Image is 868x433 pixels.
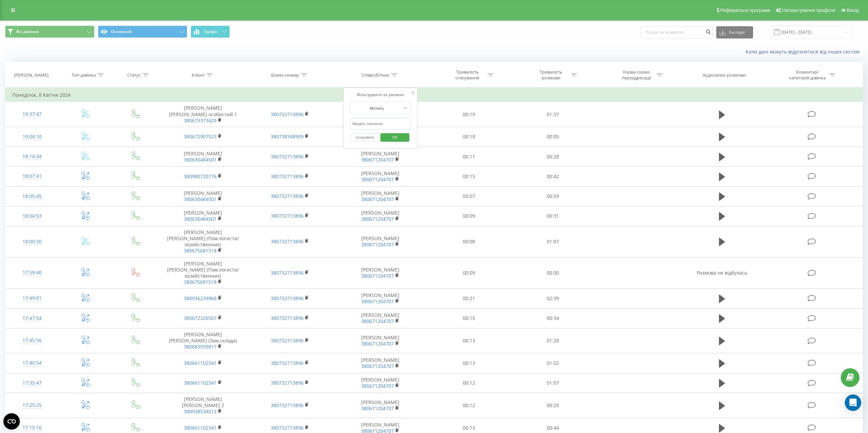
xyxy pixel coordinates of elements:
[361,196,394,202] a: 380671204707
[427,167,511,186] td: 00:15
[159,393,246,418] td: [PERSON_NAME] [PERSON_NAME] 2
[16,29,39,34] span: Всі дзвінки
[159,328,246,353] td: [PERSON_NAME] [PERSON_NAME] (Зам.склада)
[271,173,304,180] a: 380732713896
[271,153,304,160] a: 380732713896
[511,127,594,146] td: 00:05
[533,69,569,81] div: Тривалість розмови
[184,117,217,124] a: 380673373429
[14,72,48,78] div: [PERSON_NAME]
[716,26,753,38] button: Експорт
[782,7,835,13] span: Налаштування профілю
[334,373,427,393] td: [PERSON_NAME]
[204,29,217,34] span: Графік
[271,315,304,321] a: 380732713896
[427,373,511,393] td: 00:12
[5,88,863,102] td: Понеділок, 8 Квітня 2024
[511,257,594,289] td: 00:00
[511,373,594,393] td: 01:07
[12,108,52,121] div: 19:37:47
[845,395,861,411] div: Open Intercom Messenger
[641,26,713,38] input: Пошук за номером
[427,226,511,257] td: 00:08
[271,269,304,276] a: 380732713896
[12,130,52,143] div: 19:04:10
[334,393,427,418] td: [PERSON_NAME]
[427,308,511,328] td: 00:15
[511,308,594,328] td: 00:34
[184,279,217,285] a: 380675681518
[334,328,427,353] td: [PERSON_NAME]
[703,72,746,78] div: Аудіозапис розмови
[271,111,304,118] a: 380732713896
[184,408,217,415] a: 380938534012
[618,69,655,81] div: Назва схеми переадресації
[127,72,141,78] div: Статус
[427,353,511,373] td: 00:13
[334,289,427,308] td: [PERSON_NAME]
[334,147,427,167] td: [PERSON_NAME]
[159,226,246,257] td: [PERSON_NAME] [PERSON_NAME] (Пом.логиста/хозяйственник)
[184,315,217,321] a: 380672326567
[511,167,594,186] td: 00:42
[361,241,394,248] a: 380671204707
[334,353,427,373] td: [PERSON_NAME]
[427,206,511,226] td: 00:09
[184,295,217,301] a: 380936239968
[271,295,304,301] a: 380732713896
[847,7,859,13] span: Вихід
[12,399,52,412] div: 17:25:25
[511,226,594,257] td: 01:07
[271,193,304,199] a: 380732713896
[361,383,394,389] a: 380671204707
[746,48,863,55] a: Коли дані можуть відрізнятися вiд інших систем
[3,413,20,430] button: Open CMP widget
[511,147,594,167] td: 00:28
[427,186,511,206] td: 00:07
[427,393,511,418] td: 00:12
[184,380,217,386] a: 380661102341
[449,69,486,81] div: Тривалість очікування
[184,424,217,431] a: 380661102341
[12,292,52,305] div: 17:49:01
[184,196,217,202] a: 380630484501
[271,213,304,219] a: 380732713896
[159,186,246,206] td: [PERSON_NAME]
[5,26,94,38] button: Всі дзвінки
[511,186,594,206] td: 00:59
[361,298,394,305] a: 380671204707
[72,72,96,78] div: Тип дзвінка
[159,257,246,289] td: [PERSON_NAME] [PERSON_NAME] (Пом.логиста/хозяйственник)
[334,186,427,206] td: [PERSON_NAME]
[427,328,511,353] td: 00:13
[334,308,427,328] td: [PERSON_NAME]
[511,102,594,127] td: 01:37
[511,206,594,226] td: 00:31
[12,190,52,203] div: 18:05:45
[427,102,511,127] td: 00:19
[271,72,299,78] div: Бізнес номер
[271,424,304,431] a: 380732713896
[511,353,594,373] td: 01:02
[334,257,427,289] td: [PERSON_NAME]
[271,238,304,245] a: 380732713896
[361,273,394,279] a: 380671204707
[788,69,827,81] div: Коментар/категорія дзвінка
[12,266,52,279] div: 17:59:40
[361,340,394,347] a: 380671204707
[271,360,304,366] a: 380732713896
[334,127,427,146] td: Роксолана Єна
[184,343,217,350] a: 380683939817
[720,7,770,13] span: Реферальна програма
[191,26,230,38] button: Графік
[361,216,394,222] a: 380671204707
[12,150,52,163] div: 18:14:34
[362,72,389,78] div: Співробітник
[427,127,511,146] td: 00:18
[159,102,246,127] td: [PERSON_NAME] [PERSON_NAME] особистий 1
[12,210,52,223] div: 18:04:53
[12,356,52,370] div: 17:40:54
[511,393,594,418] td: 00:29
[12,170,52,183] div: 18:07:41
[184,216,217,222] a: 380630484501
